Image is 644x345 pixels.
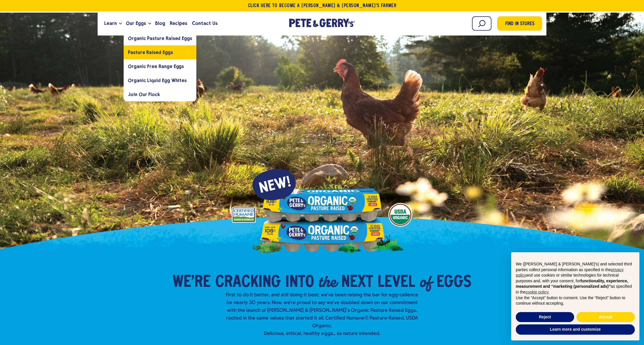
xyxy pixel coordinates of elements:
[505,20,534,28] span: Find in Stores
[190,16,220,31] a: Contact Us
[507,248,644,345] div: Notice
[128,78,187,83] span: Organic Liquid Egg Whites
[148,23,151,25] button: Open the dropdown menu for Our Eggs
[420,271,432,292] em: of
[319,271,337,292] em: the
[215,274,281,291] span: Cracking
[124,87,196,101] a: Join Our Flock
[124,59,196,73] a: Organic Free Range Eggs
[104,20,117,27] span: Learn
[124,31,196,45] a: Organic Pasture Raised Eggs
[576,312,635,322] button: Accept
[526,290,548,294] a: cookie policy
[102,16,119,31] a: Learn
[341,274,373,291] span: Next
[126,20,146,27] span: Our Eggs
[128,36,192,41] span: Organic Pasture Raised Eggs
[516,295,635,306] p: Use the “Accept” button to consent. Use the “Reject” button to continue without accepting.
[170,20,187,27] span: Recipes
[124,16,148,31] a: Our Eggs
[128,92,160,97] span: Join Our Flock
[173,274,211,291] span: We’re
[516,312,574,322] button: Reject
[119,23,122,25] button: Open the dropdown menu for Learn
[516,261,635,295] p: We ([PERSON_NAME] & [PERSON_NAME]'s) and selected third parties collect personal information as s...
[153,16,167,31] a: Blog
[436,274,471,291] span: Eggs​
[378,274,415,291] span: Level
[224,291,420,338] p: First to do it better, and still doing it best; we've been raising the bar for egg-cellence for n...
[516,324,635,335] button: Learn more and customize
[124,45,196,59] a: Pasture Raised Eggs
[472,16,491,31] input: Search
[285,274,314,291] span: into
[128,50,173,55] span: Pasture Raised Eggs
[155,20,165,27] span: Blog
[167,16,189,31] a: Recipes
[128,64,184,69] span: Organic Free Range Eggs
[497,16,542,31] a: Find in Stores
[124,73,196,87] a: Organic Liquid Egg Whites
[192,20,218,27] span: Contact Us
